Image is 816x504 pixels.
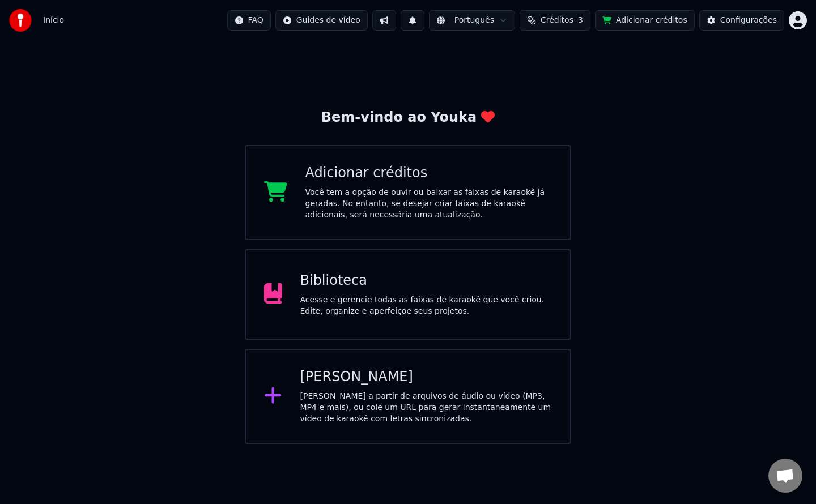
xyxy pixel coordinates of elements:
div: Biblioteca [300,272,552,290]
div: Bem-vindo ao Youka [321,109,495,127]
button: FAQ [227,10,271,31]
button: Adicionar créditos [595,10,695,31]
nav: breadcrumb [43,15,64,26]
img: youka [9,9,32,32]
div: Adicionar créditos [305,164,552,182]
button: Créditos3 [520,10,590,31]
span: 3 [578,15,583,26]
div: Configurações [720,15,777,26]
div: Open chat [768,459,802,493]
div: Acesse e gerencie todas as faixas de karaokê que você criou. Edite, organize e aperfeiçoe seus pr... [300,294,552,317]
div: Você tem a opção de ouvir ou baixar as faixas de karaokê já geradas. No entanto, se desejar criar... [305,187,552,221]
div: [PERSON_NAME] a partir de arquivos de áudio ou vídeo (MP3, MP4 e mais), ou cole um URL para gerar... [300,391,552,425]
span: Início [43,15,64,26]
button: Configurações [699,10,784,31]
button: Guides de vídeo [275,10,368,31]
div: [PERSON_NAME] [300,368,552,386]
span: Créditos [541,15,573,26]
